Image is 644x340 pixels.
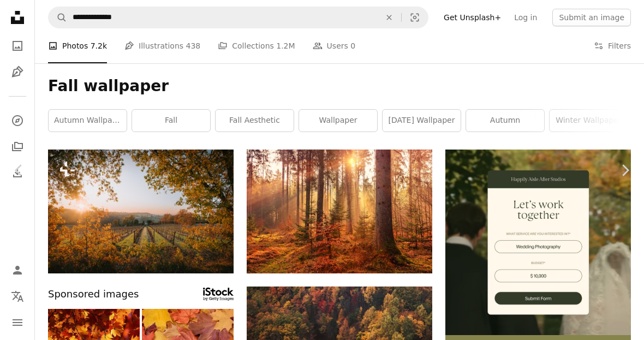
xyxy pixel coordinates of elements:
[350,40,355,52] span: 0
[437,9,508,26] a: Get Unsplash+
[550,110,628,132] a: winter wallpaper
[7,61,28,83] a: Illustrations
[552,9,631,26] button: Submit an image
[606,118,644,223] a: Next
[276,40,295,52] span: 1.2M
[247,206,432,216] a: forest heat by sunbeam
[49,110,127,132] a: autumn wallpaper
[7,285,28,307] button: Language
[508,9,544,26] a: Log in
[48,206,234,216] a: the sun is shining through the trees in the vineyard
[48,7,428,28] form: Find visuals sitewide
[247,150,432,273] img: forest heat by sunbeam
[216,110,294,132] a: fall aesthetic
[124,28,200,63] a: Illustrations 438
[594,28,631,63] button: Filters
[7,312,28,333] button: Menu
[313,28,356,63] a: Users 0
[377,7,401,28] button: Clear
[299,110,377,132] a: wallpaper
[445,150,631,335] img: file-1747939393036-2c53a76c450aimage
[7,110,28,132] a: Explore
[402,7,428,28] button: Visual search
[48,76,631,96] h1: Fall wallpaper
[186,40,201,52] span: 438
[466,110,544,132] a: autumn
[48,287,139,302] span: Sponsored images
[49,7,67,28] button: Search Unsplash
[48,150,234,273] img: the sun is shining through the trees in the vineyard
[132,110,210,132] a: fall
[7,35,28,57] a: Photos
[218,28,295,63] a: Collections 1.2M
[383,110,461,132] a: [DATE] wallpaper
[7,259,28,281] a: Log in / Sign up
